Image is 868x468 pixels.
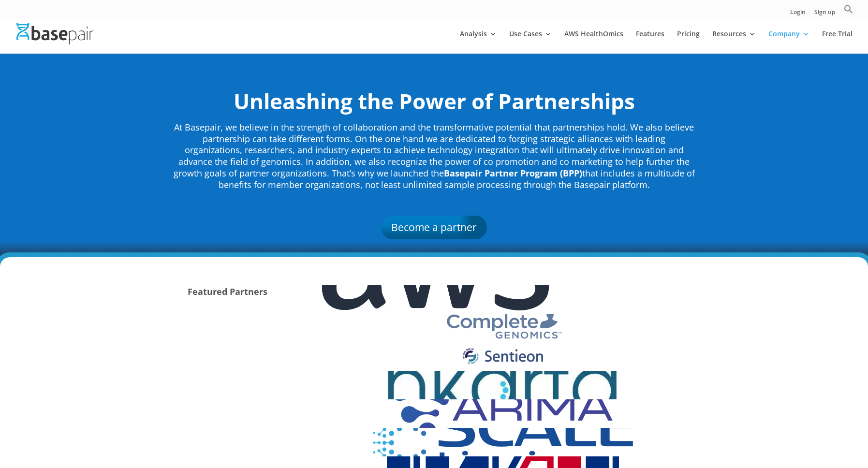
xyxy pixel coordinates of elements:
a: AWS HealthOmics [564,30,623,53]
a: Sign up [814,9,835,19]
img: sentieon [387,350,619,421]
a: Company [768,30,809,53]
a: Use Cases [509,30,552,53]
img: Basepair [16,23,93,44]
svg: Search [844,4,853,14]
a: Login [790,9,806,19]
strong: Basepair Partner Program (BPP) [444,167,582,179]
a: Become a partner [381,216,487,239]
a: Free Trial [822,30,853,53]
a: Resources [712,30,756,53]
a: Pricing [677,30,700,53]
a: Features [636,30,664,53]
img: sentieon [458,346,547,366]
span: At Basepair, we believe in the strength of collaboration and the transformative potential that pa... [174,121,695,190]
strong: Featured Partners [188,286,267,297]
strong: Unleashing the Power of Partnerships [234,87,635,116]
a: Search Icon Link [844,4,853,19]
a: Analysis [460,30,497,53]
